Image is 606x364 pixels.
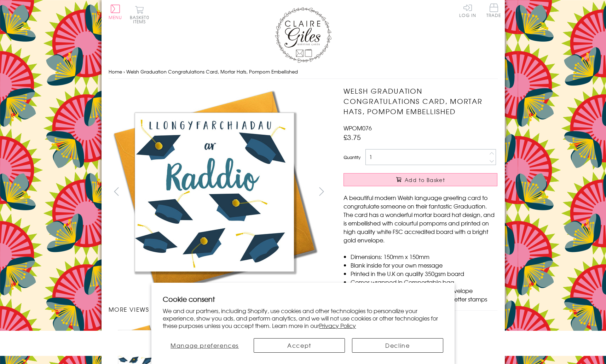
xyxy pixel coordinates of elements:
button: prev [109,183,125,199]
a: Home [109,68,122,75]
p: We and our partners, including Shopify, use cookies and other technologies to personalize your ex... [163,307,443,329]
span: WPOM076 [344,124,372,132]
button: next [313,183,329,199]
h1: Welsh Graduation Congratulations Card, Mortar Hats, Pompom Embellished [344,86,497,116]
img: Welsh Graduation Congratulations Card, Mortar Hats, Pompom Embellished [329,86,542,272]
span: 0 items [133,14,149,25]
span: Menu [109,14,122,20]
span: Welsh Graduation Congratulations Card, Mortar Hats, Pompom Embellished [126,68,298,75]
h3: More views [109,305,330,313]
li: Dimensions: 150mm x 150mm [351,252,497,261]
button: Menu [109,5,122,19]
h2: Cookie consent [163,294,443,304]
li: Printed in the U.K on quality 350gsm board [351,269,497,278]
span: Manage preferences [171,341,239,350]
button: Manage preferences [163,338,247,353]
p: A beautiful modern Welsh language greeting card to congratulate someone on their fantastic Gradua... [344,193,497,244]
a: Log In [459,4,476,17]
li: Blank inside for your own message [351,261,497,269]
a: Privacy Policy [319,321,356,330]
a: Trade [486,4,501,19]
button: Add to Basket [344,173,497,186]
button: Accept [254,338,345,353]
button: Basket0 items [130,6,149,24]
span: Add to Basket [405,176,445,183]
span: £3.75 [344,132,361,142]
img: Claire Giles Greetings Cards [275,7,331,63]
nav: breadcrumbs [109,65,498,79]
span: › [123,68,125,75]
label: Quantity [344,154,360,160]
button: Decline [352,338,443,353]
img: Welsh Graduation Congratulations Card, Mortar Hats, Pompom Embellished [108,86,321,298]
li: Comes wrapped in Compostable bag [351,278,497,286]
span: Trade [486,4,501,17]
